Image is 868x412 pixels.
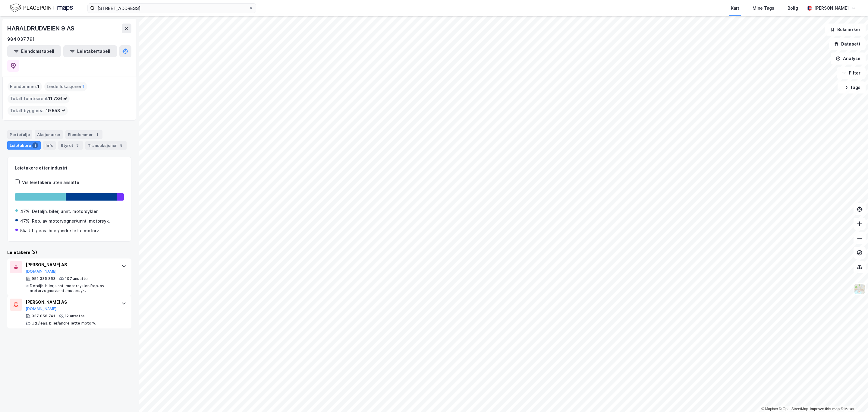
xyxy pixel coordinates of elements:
a: OpenStreetMap [779,407,808,411]
div: Utl./leas. biler/andre lette motorv. [29,227,100,234]
div: Utl./leas. biler/andre lette motorv. [32,321,96,326]
span: 1 [83,83,85,90]
div: Leietakere etter industri [15,164,124,172]
button: Eiendomstabell [7,45,61,57]
div: Leietakere (2) [7,249,131,256]
div: Detaljh. biler, unnt. motorsykler, Rep. av motorvogner/unnt. motorsyk. [30,284,115,293]
div: [PERSON_NAME] [814,5,849,12]
div: 952 335 863 [32,276,55,281]
div: Eiendommer [65,130,102,139]
div: 47% [20,208,30,215]
button: Bokmerker [825,24,866,36]
div: 12 ansatte [65,314,85,319]
button: Datasett [829,38,866,50]
img: logo.f888ab2527a4732fd821a326f86c7f29.svg [10,3,73,13]
div: 5% [20,227,26,234]
div: 5 [118,142,124,148]
div: Vis leietakere uten ansatte [22,179,79,186]
div: Eiendommer : [8,82,42,91]
div: Rep. av motorvogner/unnt. motorsyk. [32,217,110,225]
div: 2 [32,142,38,148]
div: Totalt tomteareal : [8,94,70,103]
button: [DOMAIN_NAME] [26,269,57,274]
div: Leietakere [7,141,41,150]
input: Søk på adresse, matrikkel, gårdeiere, leietakere eller personer [95,4,249,13]
div: Transaksjoner [85,141,127,150]
button: Tags [838,81,866,93]
div: Styret [58,141,83,150]
div: HARALDRUDVEIEN 9 AS [7,24,76,33]
div: [PERSON_NAME] AS [26,261,115,268]
div: Info [43,141,56,150]
a: Mapbox [761,407,778,411]
div: 47% [20,217,30,225]
div: Portefølje [7,130,32,139]
div: Mine Tags [753,5,774,12]
span: 1 [37,83,39,90]
img: Z [854,283,865,295]
div: Aksjonærer [35,130,63,139]
button: Filter [837,67,866,79]
button: Leietakertabell [63,45,117,57]
div: 107 ansatte [65,276,88,281]
div: Kart [731,5,739,12]
div: 937 856 741 [32,314,55,319]
div: Leide lokasjoner : [44,82,87,91]
iframe: Chat Widget [838,383,868,412]
span: 11 786 ㎡ [48,95,67,102]
button: Analyse [831,52,866,65]
div: 1 [94,132,100,138]
div: 984 037 791 [7,36,35,43]
div: 3 [74,142,80,148]
span: 19 553 ㎡ [46,107,65,114]
div: Detaljh. biler, unnt. motorsykler [32,208,98,215]
div: [PERSON_NAME] AS [26,299,115,306]
a: Improve this map [810,407,840,411]
div: Bolig [788,5,798,12]
div: Totalt byggareal : [8,106,68,116]
button: [DOMAIN_NAME] [26,306,57,311]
